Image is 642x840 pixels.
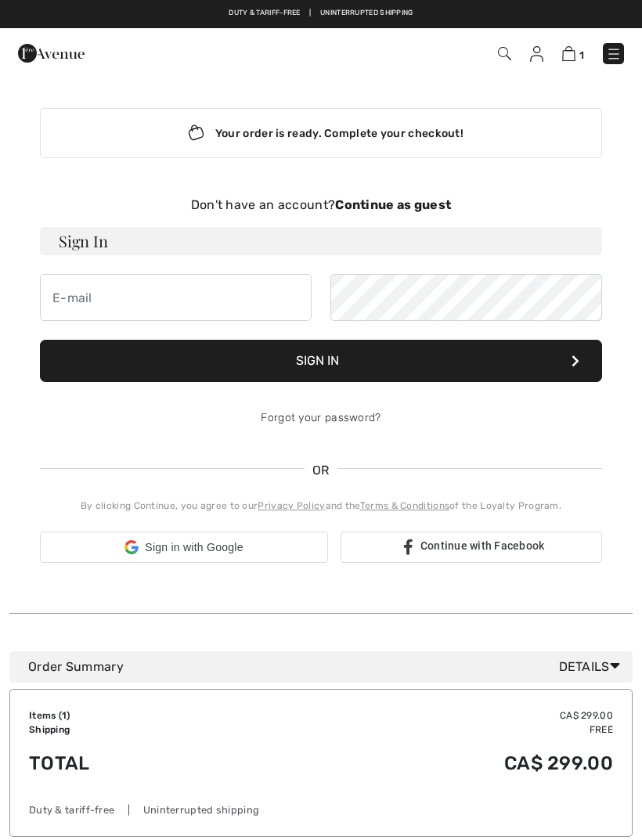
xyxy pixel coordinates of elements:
img: 1ère Avenue [18,38,85,69]
td: Free [238,723,613,737]
div: Sign in with Google [40,532,328,563]
td: Total [29,737,238,790]
a: Forgot your password? [261,411,381,424]
td: Items ( ) [29,708,238,723]
span: OR [305,461,337,480]
td: CA$ 299.00 [238,708,613,723]
span: Sign in with Google [145,539,243,556]
div: Duty & tariff-free | Uninterrupted shipping [29,802,613,817]
span: Continue with Facebook [420,539,545,552]
div: By clicking Continue, you agree to our and the of the Loyalty Program. [40,499,602,513]
span: Details [559,658,626,676]
td: CA$ 299.00 [238,737,613,790]
div: Don't have an account? [40,196,602,215]
div: Your order is ready. Complete your checkout! [40,108,602,158]
a: Continue with Facebook [341,532,602,563]
td: Shipping [29,723,238,737]
span: 1 [62,710,67,721]
input: E-mail [40,274,312,321]
h3: Sign In [40,227,602,255]
a: 1ère Avenue [18,45,85,59]
button: Sign In [40,340,602,382]
a: Privacy Policy [258,500,325,511]
div: Order Summary [28,658,626,676]
a: Terms & Conditions [360,500,449,511]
